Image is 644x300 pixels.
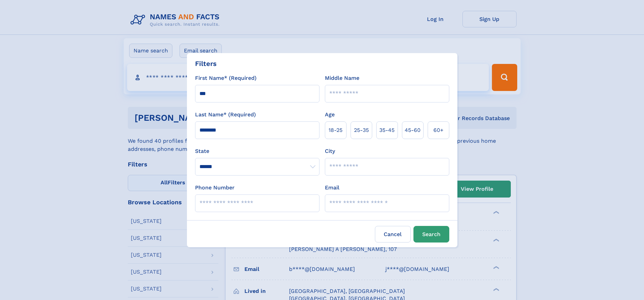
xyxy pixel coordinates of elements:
[433,126,444,134] span: 60+
[325,147,335,155] label: City
[375,226,411,243] label: Cancel
[325,111,335,119] label: Age
[195,59,217,69] div: Filters
[329,126,342,134] span: 18‑25
[195,74,257,82] label: First Name* (Required)
[379,126,395,134] span: 35‑45
[325,74,359,82] label: Middle Name
[413,226,449,243] button: Search
[325,184,339,192] label: Email
[405,126,421,134] span: 45‑60
[354,126,369,134] span: 25‑35
[195,147,319,155] label: State
[195,184,235,192] label: Phone Number
[195,111,256,119] label: Last Name* (Required)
